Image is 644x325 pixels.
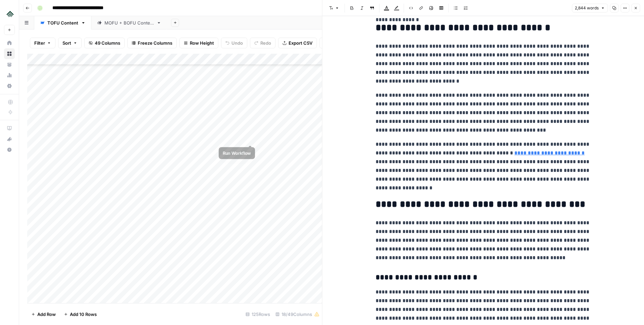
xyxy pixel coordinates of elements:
[4,48,15,59] a: Browse
[58,38,82,48] button: Sort
[4,70,15,81] a: Usage
[4,8,16,20] img: Uplisting Logo
[37,311,56,318] span: Add Row
[60,309,101,320] button: Add 10 Rows
[572,4,608,12] button: 2,844 words
[190,40,214,46] span: Row Height
[91,16,167,30] a: MOFU + BOFU Content
[243,309,273,320] div: 125 Rows
[278,38,317,48] button: Export CSV
[34,16,91,30] a: TOFU Content
[4,59,15,70] a: Your Data
[221,38,247,48] button: Undo
[62,40,71,46] span: Sort
[138,40,172,46] span: Freeze Columns
[104,19,154,26] div: MOFU + BOFU Content
[231,40,243,46] span: Undo
[27,309,60,320] button: Add Row
[4,134,15,144] button: What's new?
[260,40,271,46] span: Redo
[273,309,322,320] div: 18/49 Columns
[127,38,177,48] button: Freeze Columns
[179,38,218,48] button: Row Height
[289,40,312,46] span: Export CSV
[250,38,275,48] button: Redo
[34,40,45,46] span: Filter
[47,19,78,26] div: TOFU Content
[4,123,15,134] a: AirOps Academy
[4,81,15,91] a: Settings
[4,144,15,155] button: Help + Support
[30,38,55,48] button: Filter
[4,134,14,144] div: What's new?
[70,311,97,318] span: Add 10 Rows
[4,5,15,22] button: Workspace: Uplisting
[95,40,120,46] span: 49 Columns
[575,5,599,11] span: 2,844 words
[4,38,15,48] a: Home
[84,38,125,48] button: 49 Columns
